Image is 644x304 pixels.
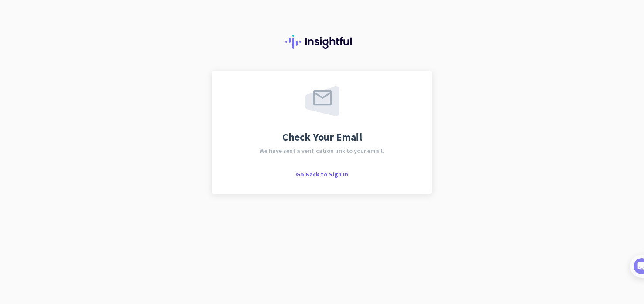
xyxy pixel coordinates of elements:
[285,35,359,49] img: Insightful
[296,170,348,178] span: Go Back to Sign In
[260,148,384,154] span: We have sent a verification link to your email.
[305,86,339,116] img: email-sent
[282,132,362,142] span: Check Your Email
